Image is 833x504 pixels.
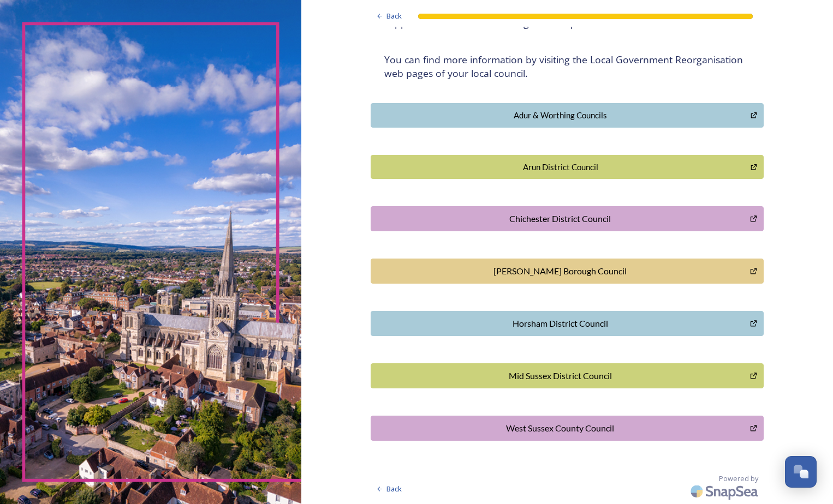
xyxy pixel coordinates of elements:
[384,53,750,80] h4: You can find more information by visiting the Local Government Reorganisation web pages of your l...
[377,422,744,435] div: West Sussex County Council
[377,317,744,330] div: Horsham District Council
[377,265,744,278] div: [PERSON_NAME] Borough Council
[377,109,745,122] div: Adur & Worthing Councils
[386,11,402,21] span: Back
[371,363,764,388] button: Mid Sussex District Council
[371,206,764,231] button: Chichester District Council
[371,103,764,128] button: Adur & Worthing Councils
[371,416,764,441] button: West Sussex County Council
[785,456,817,488] button: Open Chat
[719,473,758,484] span: Powered by
[687,478,764,504] img: SnapSea Logo
[371,155,764,179] button: Arun District Council
[371,311,764,336] button: Horsham District Council
[371,259,764,284] button: Crawley Borough Council
[377,212,744,225] div: Chichester District Council
[377,369,744,382] div: Mid Sussex District Council
[386,484,402,494] span: Back
[377,161,745,173] div: Arun District Council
